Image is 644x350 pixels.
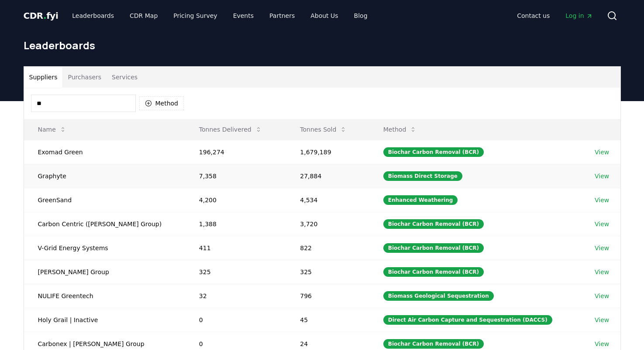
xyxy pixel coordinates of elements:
[558,8,599,24] a: Log in
[24,260,185,284] td: [PERSON_NAME] Group
[24,308,185,332] td: Holy Grail | Inactive
[185,164,286,188] td: 7,358
[286,260,369,284] td: 325
[185,284,286,308] td: 32
[62,67,107,88] button: Purchasers
[383,339,484,349] div: Biochar Carbon Removal (BCR)
[31,121,73,138] button: Name
[286,284,369,308] td: 796
[383,315,552,325] div: Direct Air Carbon Capture and Sequestration (DACCS)
[24,38,621,52] h1: Leaderboards
[383,171,462,181] div: Biomass Direct Storage
[192,121,269,138] button: Tonnes Delivered
[24,236,185,260] td: V-Grid Energy Systems
[65,8,121,24] a: Leaderboards
[595,268,609,276] a: View
[185,236,286,260] td: 411
[24,67,63,88] button: Suppliers
[24,140,185,164] td: Exomad Green
[595,316,609,324] a: View
[510,8,557,24] a: Contact us
[166,8,224,24] a: Pricing Survey
[293,121,354,138] button: Tonnes Sold
[565,11,592,20] span: Log in
[595,148,609,156] a: View
[383,195,458,205] div: Enhanced Weathering
[286,212,369,236] td: 3,720
[24,164,185,188] td: Graphyte
[383,267,484,277] div: Biochar Carbon Removal (BCR)
[286,188,369,212] td: 4,534
[226,8,261,24] a: Events
[383,291,494,301] div: Biomass Geological Sequestration
[139,96,184,110] button: Method
[286,140,369,164] td: 1,679,189
[24,188,185,212] td: GreenSand
[24,212,185,236] td: Carbon Centric ([PERSON_NAME] Group)
[107,67,143,88] button: Services
[383,219,484,229] div: Biochar Carbon Removal (BCR)
[43,10,46,21] span: .
[24,284,185,308] td: NULIFE Greentech
[595,172,609,180] a: View
[383,243,484,253] div: Biochar Carbon Removal (BCR)
[185,308,286,332] td: 0
[376,121,424,138] button: Method
[595,220,609,228] a: View
[595,244,609,252] a: View
[595,196,609,204] a: View
[24,10,59,21] span: CDR fyi
[383,147,484,157] div: Biochar Carbon Removal (BCR)
[595,292,609,300] a: View
[347,8,375,24] a: Blog
[123,8,165,24] a: CDR Map
[185,212,286,236] td: 1,388
[510,8,599,24] nav: Main
[286,236,369,260] td: 822
[185,140,286,164] td: 196,274
[303,8,345,24] a: About Us
[24,10,59,22] a: CDR.fyi
[185,188,286,212] td: 4,200
[286,164,369,188] td: 27,884
[185,260,286,284] td: 325
[595,340,609,348] a: View
[65,8,374,24] nav: Main
[286,308,369,332] td: 45
[262,8,302,24] a: Partners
